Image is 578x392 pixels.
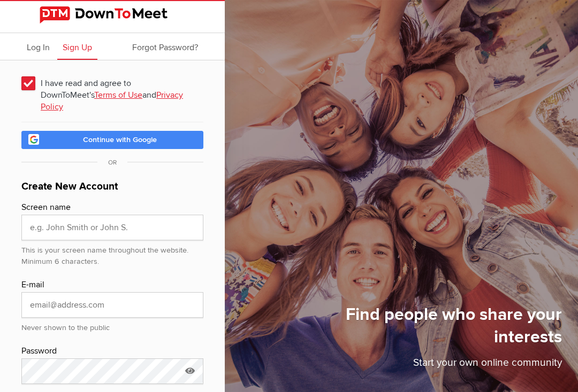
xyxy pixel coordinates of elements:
[278,304,562,355] h1: Find people who share your interests
[127,33,203,60] a: Forgot Password?
[278,355,562,376] p: Start your own online community
[21,179,203,201] h1: Create New Account
[21,344,203,358] div: Password
[21,278,203,292] div: E-mail
[21,33,55,60] a: Log In
[21,215,203,240] input: e.g. John Smith or John S.
[21,201,203,215] div: Screen name
[21,292,203,318] input: email@address.com
[21,73,203,92] span: I have read and agree to DownToMeet's and
[63,42,92,53] span: Sign Up
[27,42,50,53] span: Log In
[40,6,185,23] img: DownToMeet
[21,240,203,268] div: This is your screen name throughout the website. Minimum 6 characters.
[57,33,97,60] a: Sign Up
[132,42,198,53] span: Forgot Password?
[97,159,127,167] span: OR
[21,131,203,149] a: Continue with Google
[21,318,203,334] div: Never shown to the public
[83,135,157,144] span: Continue with Google
[94,90,142,100] a: Terms of Use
